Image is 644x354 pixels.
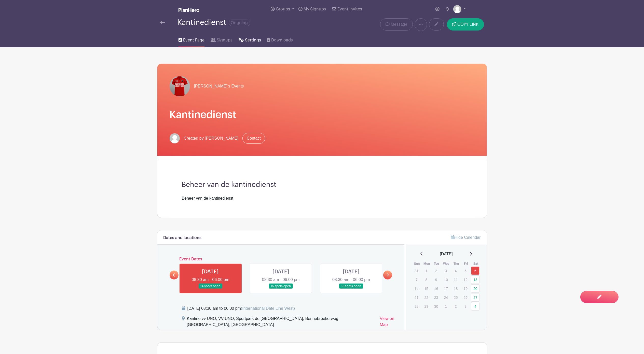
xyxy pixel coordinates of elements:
[451,276,460,284] p: 11
[179,31,204,47] a: Event Page
[461,285,470,292] p: 19
[458,22,479,26] span: COPY LINK
[337,7,362,11] span: Event Invites
[422,285,431,292] p: 15
[451,285,460,292] p: 18
[276,7,290,11] span: Groups
[461,302,470,310] p: 3
[412,267,421,275] p: 31
[422,261,432,266] th: Mon
[471,261,481,266] th: Sat
[451,302,460,310] p: 2
[245,37,261,43] span: Settings
[239,31,261,47] a: Settings
[412,302,421,310] p: 28
[451,261,461,266] th: Thu
[182,195,462,201] div: Beheer van de kantinedienst
[183,37,204,43] span: Event Page
[380,316,398,330] a: View on Map
[182,181,462,189] h3: Beheer van de kantinedienst
[442,261,451,266] th: Wed
[211,31,232,47] a: Signups
[461,261,471,266] th: Fri
[229,20,250,26] span: Ongoing
[442,276,450,284] p: 10
[422,302,431,310] p: 29
[451,235,481,240] a: Hide Calendar
[432,302,440,310] p: 30
[187,305,295,312] div: [DATE] 08:30 am to 06:00 pm
[177,18,250,27] div: Kantinedienst
[194,83,244,89] span: [PERSON_NAME]'s Events
[412,261,422,266] th: Sun
[217,37,232,43] span: Signups
[461,276,470,284] p: 12
[163,235,202,240] h6: Dates and locations
[422,293,431,301] p: 22
[442,285,450,292] p: 17
[471,267,479,275] a: 6
[461,293,470,301] p: 26
[170,76,190,96] img: Polo%20Shirt%20van%20Kantine%20Crew.png
[271,37,293,43] span: Downloads
[432,261,442,266] th: Tue
[432,293,440,301] p: 23
[471,275,479,284] a: 13
[241,306,295,311] span: (International Date Line West)
[432,276,440,284] p: 9
[453,5,461,13] img: default-ce2991bfa6775e67f084385cd625a349d9dcbb7a52a09fb2fda1e96e2d18dcdb.png
[422,276,431,284] p: 8
[160,21,165,24] img: back-arrow-29a5d9b10d5bd6ae65dc969a981735edf675c4d7a1fe02e03b50dbd4ba3cdb55.svg
[170,109,475,121] h1: Kantinedienst
[412,293,421,301] p: 21
[391,21,407,27] span: Message
[447,18,484,31] button: COPY LINK
[304,7,326,11] span: My Signups
[432,267,440,275] p: 2
[179,8,199,12] img: logo_white-6c42ec7e38ccf1d336a20a19083b03d10ae64f83f12c07503d8b9e83406b4c7d.svg
[380,18,413,31] a: Message
[461,267,470,275] p: 5
[451,267,460,275] p: 4
[170,133,180,143] img: default-ce2991bfa6775e67f084385cd625a349d9dcbb7a52a09fb2fda1e96e2d18dcdb.png
[451,293,460,301] p: 25
[471,293,479,302] a: 27
[242,133,265,144] a: Contact
[442,293,450,301] p: 24
[442,302,450,310] p: 1
[440,251,453,257] span: [DATE]
[184,135,238,141] span: Created by [PERSON_NAME]
[187,316,376,330] div: Kantine vv UNO, VV UNO, Sportpark de [GEOGRAPHIC_DATA], Bennebroekerweg, [GEOGRAPHIC_DATA], [GEOG...
[471,302,479,311] a: 4
[442,267,450,275] p: 3
[412,285,421,292] p: 14
[412,276,421,284] p: 7
[267,31,293,47] a: Downloads
[422,267,431,275] p: 1
[471,284,479,293] a: 20
[179,257,383,262] h6: Event Dates
[432,285,440,292] p: 16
